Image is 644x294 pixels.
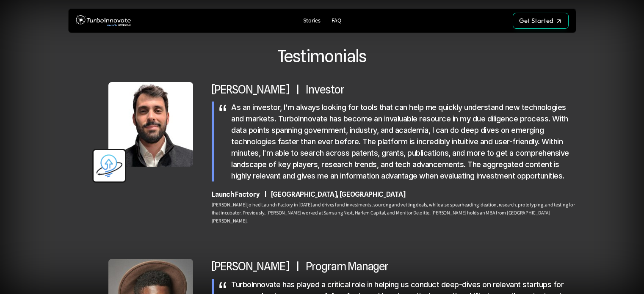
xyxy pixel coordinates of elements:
[332,17,341,25] p: FAQ
[300,15,324,27] a: Stories
[328,15,345,27] a: FAQ
[76,13,131,29] img: TurboInnovate Logo
[303,17,321,25] p: Stories
[513,13,569,29] a: Get Started
[519,17,553,25] p: Get Started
